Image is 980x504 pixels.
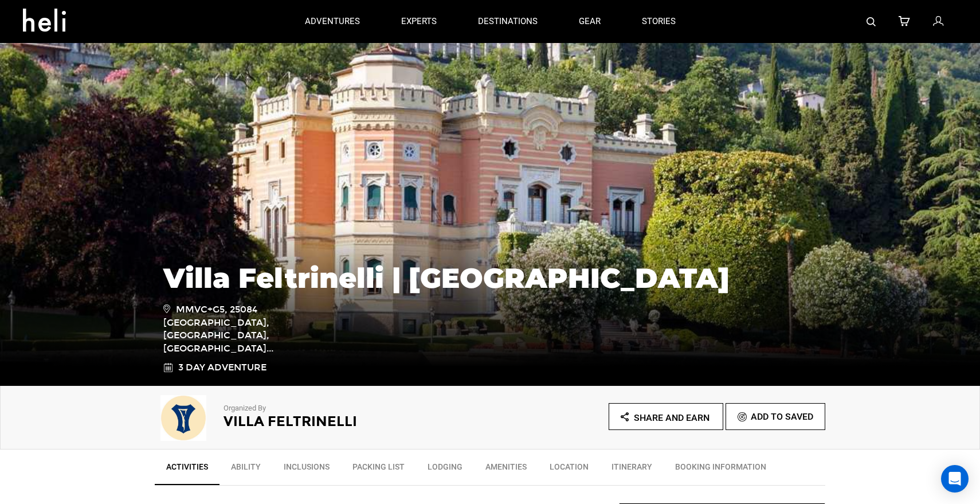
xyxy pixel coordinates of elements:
a: Inclusions [272,455,341,484]
a: Ability [219,455,272,484]
p: Organized By [224,403,458,414]
a: Amenities [474,455,538,484]
p: destinations [478,15,538,28]
p: adventures [305,15,360,28]
a: Activities [155,455,219,485]
h1: Villa Feltrinelli | [GEOGRAPHIC_DATA] [163,263,817,294]
span: 3 Day Adventure [178,361,266,374]
a: BOOKING INFORMATION [664,455,778,484]
img: search-bar-icon.svg [867,17,876,26]
a: Lodging [416,455,474,484]
a: Itinerary [600,455,664,484]
span: Add To Saved [751,411,813,422]
a: Packing List [341,455,416,484]
span: Share and Earn [634,412,709,423]
h2: Villa Feltrinelli [224,414,458,429]
div: Open Intercom Messenger [941,465,969,493]
span: MMVC+G5, 25084 [GEOGRAPHIC_DATA], [GEOGRAPHIC_DATA], [GEOGRAPHIC_DATA]... [163,302,327,355]
p: experts [401,15,437,28]
a: Location [538,455,600,484]
img: b99a7103e14db63704b074e4a5cb06b9.png [155,395,212,441]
